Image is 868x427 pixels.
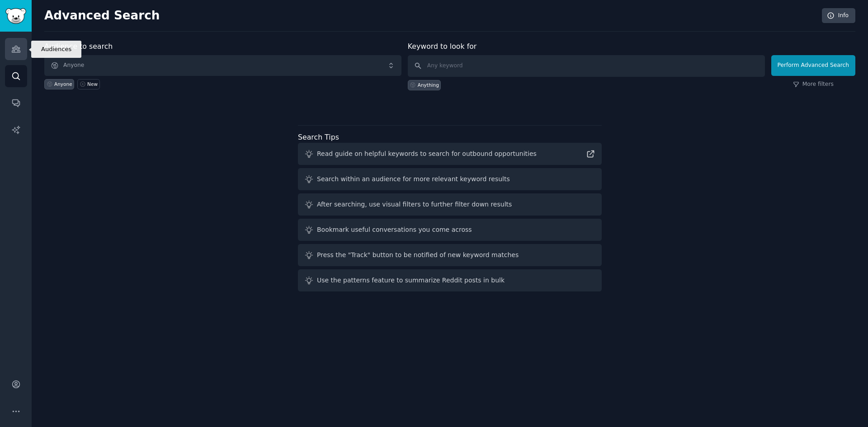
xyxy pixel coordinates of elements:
label: Keyword to look for [408,42,477,51]
div: Anyone [54,81,72,87]
div: Press the "Track" button to be notified of new keyword matches [317,250,519,260]
a: New [77,79,99,89]
div: Bookmark useful conversations you come across [317,225,472,235]
button: Perform Advanced Search [771,55,855,76]
input: Any keyword [408,55,765,77]
a: More filters [793,80,834,89]
div: Search within an audience for more relevant keyword results [317,174,510,184]
div: Anything [418,82,439,88]
div: Use the patterns feature to summarize Reddit posts in bulk [317,276,505,285]
div: Read guide on helpful keywords to search for outbound opportunities [317,149,537,159]
div: New [87,81,98,87]
label: Audience to search [44,42,113,51]
div: After searching, use visual filters to further filter down results [317,200,512,209]
img: GummySearch logo [5,8,26,24]
label: Search Tips [298,133,339,141]
button: Anyone [44,55,401,76]
a: Info [822,8,855,23]
h2: Advanced Search [44,9,817,23]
